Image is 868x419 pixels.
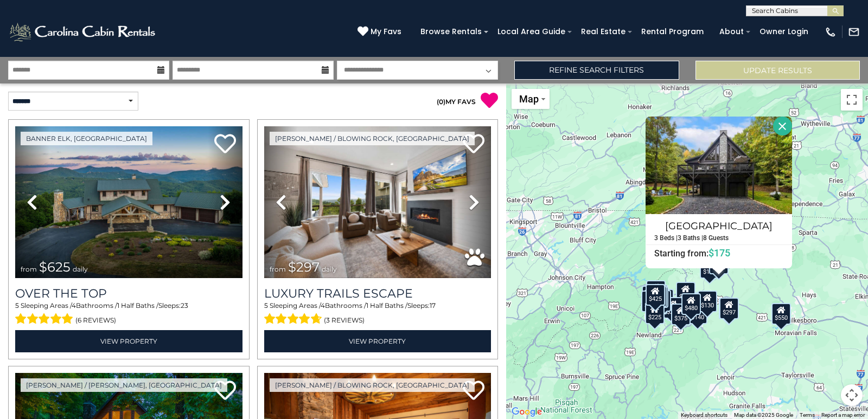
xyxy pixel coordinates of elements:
[270,378,475,392] a: [PERSON_NAME] / Blowing Rock, [GEOGRAPHIC_DATA]
[576,23,631,40] a: Real Estate
[699,257,719,279] div: $175
[439,98,443,106] span: 0
[519,93,539,105] span: Map
[646,214,792,259] a: [GEOGRAPHIC_DATA] 3 Beds | 3 Baths | 8 Guests Starting from:$175
[645,302,665,324] div: $225
[698,291,717,312] div: $130
[681,411,727,419] button: Keyboard shortcuts
[663,296,682,318] div: $230
[366,301,407,310] span: 1 Half Baths /
[646,117,792,214] img: Creekside Hideaway
[15,126,242,278] img: thumbnail_167153549.jpeg
[678,235,703,242] h5: 3 Baths |
[509,405,545,419] img: Google
[321,301,325,310] span: 4
[800,412,815,418] a: Terms (opens in new tab)
[15,330,242,352] a: View Property
[371,26,401,37] span: My Favs
[754,23,814,40] a: Owner Login
[264,301,268,310] span: 5
[654,235,678,242] h5: 3 Beds |
[514,61,679,80] a: Refine Search Filters
[264,330,492,352] a: View Property
[73,265,88,273] span: daily
[825,26,837,38] img: phone-regular-white.png
[72,301,76,310] span: 4
[75,313,116,327] span: (6 reviews)
[8,21,158,43] img: White-1-2.png
[21,378,227,392] a: [PERSON_NAME] / [PERSON_NAME], [GEOGRAPHIC_DATA]
[39,259,71,275] span: $625
[636,23,709,40] a: Rental Program
[117,301,158,310] span: 1 Half Baths /
[492,23,571,40] a: Local Area Guide
[841,89,863,111] button: Toggle fullscreen view
[270,265,286,273] span: from
[270,132,475,145] a: [PERSON_NAME] / Blowing Rock, [GEOGRAPHIC_DATA]
[214,133,236,156] a: Add to favorites
[773,117,792,136] button: Close
[771,302,791,324] div: $550
[288,259,320,275] span: $297
[641,290,661,312] div: $230
[21,265,37,273] span: from
[15,301,242,327] div: Sleeping Areas / Bathrooms / Sleeps:
[719,298,738,319] div: $297
[734,412,793,418] span: Map data ©2025 Google
[324,313,365,327] span: (3 reviews)
[695,61,860,80] button: Update Results
[681,293,700,314] div: $480
[437,98,476,106] a: (0)MY FAVS
[647,286,666,307] div: $535
[688,302,707,324] div: $140
[646,280,666,301] div: $125
[181,301,188,310] span: 23
[646,283,665,305] div: $425
[671,303,690,325] div: $375
[322,265,337,273] span: daily
[358,26,404,38] a: My Favs
[652,289,671,311] div: $215
[848,26,860,38] img: mail-regular-white.png
[437,98,445,106] span: ( )
[15,286,242,301] a: Over The Top
[841,384,863,406] button: Map camera controls
[709,247,730,259] span: $175
[676,282,695,304] div: $349
[264,286,492,301] a: Luxury Trails Escape
[512,89,550,109] button: Change map style
[264,301,492,327] div: Sleeping Areas / Bathrooms / Sleeps:
[714,23,749,40] a: About
[214,379,236,403] a: Add to favorites
[21,132,152,145] a: Banner Elk, [GEOGRAPHIC_DATA]
[646,217,792,235] h4: [GEOGRAPHIC_DATA]
[821,412,865,418] a: Report a map error
[264,126,492,278] img: thumbnail_168695581.jpeg
[509,405,545,419] a: Open this area in Google Maps (opens a new window)
[15,301,19,310] span: 5
[430,301,436,310] span: 17
[648,286,668,307] div: $165
[415,23,487,40] a: Browse Rentals
[646,248,792,259] h6: Starting from:
[703,235,729,242] h5: 8 Guests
